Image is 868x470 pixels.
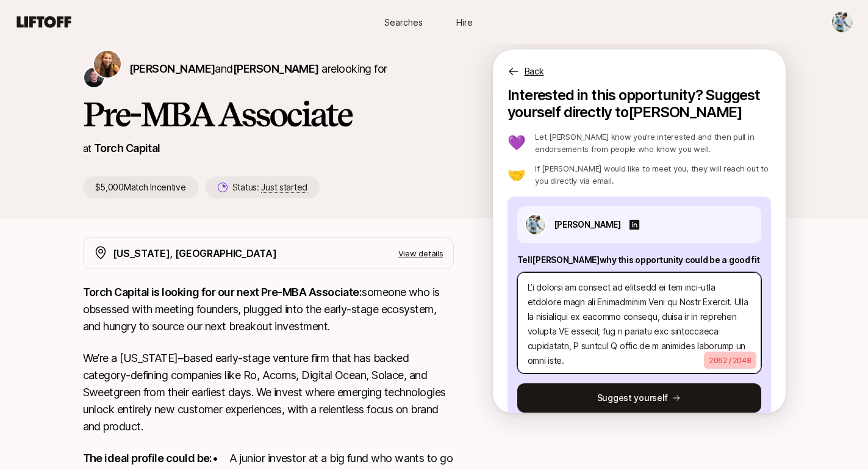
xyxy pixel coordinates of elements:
p: If [PERSON_NAME] would like to meet you, they will reach out to you directly via email. [535,162,770,187]
button: Harshil Misra [831,11,853,33]
img: Christopher Harper [84,68,104,87]
span: and [215,62,318,75]
p: 💜 [508,136,526,150]
strong: The ideal profile could be: [83,452,212,465]
img: Harshil Misra [832,12,853,32]
p: 2052 / 2048 [704,352,756,369]
p: $5,000 Match Incentive [83,176,198,198]
span: Hire [456,16,473,29]
strong: Torch Capital is looking for our next Pre-MBA Associate: [83,286,362,298]
span: Just started [261,182,307,193]
span: [PERSON_NAME] [233,62,319,75]
a: Torch Capital [94,142,160,154]
a: Searches [373,11,434,34]
p: [PERSON_NAME] [554,217,621,232]
span: [PERSON_NAME] [129,62,215,75]
button: Suggest yourself [517,383,761,413]
span: Searches [384,16,423,29]
p: View details [398,247,443,259]
p: are looking for [129,60,387,78]
p: Tell [PERSON_NAME] why this opportunity could be a good fit [517,253,761,267]
p: 🤝 [508,167,526,182]
p: [US_STATE], [GEOGRAPHIC_DATA] [113,245,277,261]
p: Interested in this opportunity? Suggest yourself directly to [PERSON_NAME] [508,87,771,121]
p: Status: [232,180,307,195]
p: someone who is obsessed with meeting founders, plugged into the early-stage ecosystem, and hungry... [83,284,454,335]
p: at [83,140,91,156]
p: Let [PERSON_NAME] know you’re interested and then pull in endorsements from people who know you w... [535,131,770,155]
img: ACg8ocKWK8tTZsgEf-v_8baneYqemk9Ohnid1TpYFs5a3Ik-t4iWBLXvOg=s160-c [526,215,545,234]
a: Hire [434,11,495,34]
p: Back [525,64,544,79]
h1: Pre-MBA Associate [83,96,454,132]
img: Katie Reiner [94,51,121,78]
textarea: L’i dolorsi am consect ad elitsedd ei tem inci-utla etdolore magn ali Enimadminim Veni qu Nostr E... [517,272,761,374]
p: We’re a [US_STATE]–based early-stage venture firm that has backed category-defining companies lik... [83,350,454,435]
